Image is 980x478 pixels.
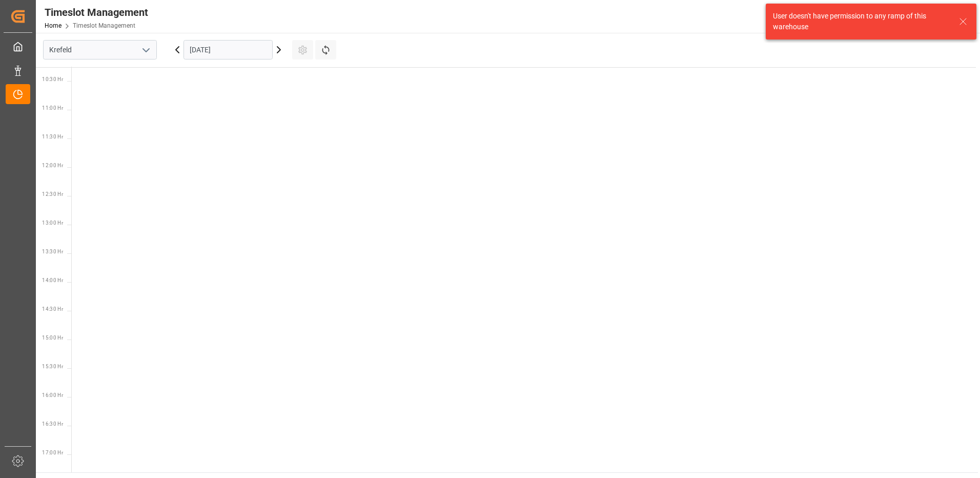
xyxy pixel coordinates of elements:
a: Home [45,22,62,29]
span: 17:00 Hr [42,450,63,455]
span: 10:30 Hr [42,76,63,82]
span: 11:30 Hr [42,134,63,140]
div: User doesn't have permission to any ramp of this warehouse [773,11,949,32]
span: 14:00 Hr [42,277,63,283]
span: 14:30 Hr [42,306,63,312]
span: 16:00 Hr [42,392,63,398]
input: Type to search/select [43,40,157,59]
span: 15:00 Hr [42,335,63,341]
input: DD.MM.YYYY [183,40,273,59]
span: 15:30 Hr [42,364,63,369]
span: 16:30 Hr [42,421,63,427]
div: Timeslot Management [45,5,148,20]
span: 12:30 Hr [42,191,63,197]
span: 12:00 Hr [42,163,63,168]
span: 13:30 Hr [42,249,63,254]
button: open menu [138,42,153,58]
span: 13:00 Hr [42,220,63,226]
span: 11:00 Hr [42,105,63,111]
